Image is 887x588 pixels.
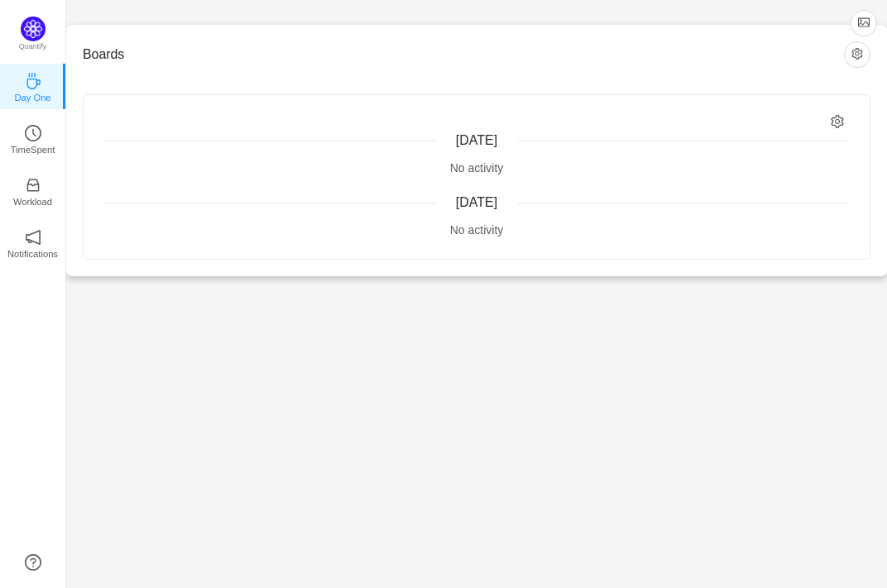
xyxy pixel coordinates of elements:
p: TimeSpent [11,142,55,157]
h3: Boards [83,46,844,63]
i: icon: setting [831,115,845,129]
i: icon: inbox [25,177,41,194]
a: icon: clock-circleTimeSpent [25,130,41,146]
button: icon: setting [844,41,870,68]
img: Quantify [21,17,46,41]
i: icon: coffee [25,73,41,89]
p: Notifications [7,246,58,261]
div: No activity [103,222,850,239]
p: Workload [13,194,52,209]
i: icon: clock-circle [25,125,41,141]
span: [DATE] [456,195,497,209]
a: icon: question-circle [25,554,41,571]
a: icon: notificationNotifications [25,234,41,251]
span: [DATE] [456,133,497,147]
a: icon: coffeeDay One [25,78,41,94]
i: icon: notification [25,229,41,246]
p: Day One [14,90,50,105]
a: icon: inboxWorkload [25,182,41,198]
div: No activity [103,160,850,177]
p: Quantify [19,41,47,53]
button: icon: picture [851,10,877,36]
